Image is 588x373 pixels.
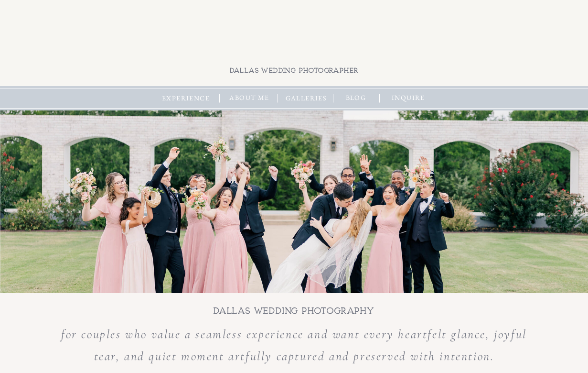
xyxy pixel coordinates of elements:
a: blog [341,93,371,103]
b: dallas wedding photography [214,306,374,316]
b: dallas wedding photographer [230,67,359,74]
a: inquire [388,93,429,103]
a: about me [226,93,273,103]
a: galleries [283,93,330,104]
a: experience [160,93,212,104]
